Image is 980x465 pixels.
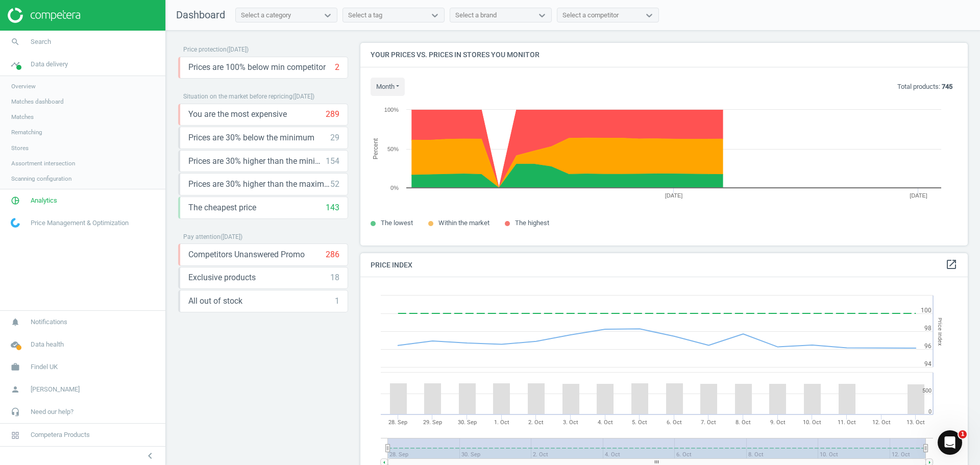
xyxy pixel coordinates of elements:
[335,62,339,73] div: 2
[945,258,958,271] i: open_in_new
[667,419,682,426] tspan: 6. Oct
[423,419,442,426] tspan: 29. Sep
[872,419,891,426] tspan: 12. Oct
[11,128,42,136] span: Rematching
[701,419,716,426] tspan: 7. Oct
[942,83,952,90] b: 745
[515,219,549,227] span: The highest
[335,296,339,307] div: 1
[838,419,856,426] tspan: 11. Oct
[31,340,64,349] span: Data health
[388,419,407,426] tspan: 28. Sep
[438,219,489,227] span: Within the market
[387,146,399,152] text: 50%
[910,192,927,199] tspan: [DATE]
[144,450,156,462] i: chevron_left
[137,449,163,462] button: chevron_left
[924,360,932,368] text: 94
[11,159,75,167] span: Assortment intersection
[455,11,497,20] div: Select a brand
[188,249,305,260] span: Competitors Unanswered Promo
[31,430,90,439] span: Competera Products
[458,419,477,426] tspan: 30. Sep
[326,156,339,167] div: 154
[11,144,29,152] span: Stores
[326,249,339,260] div: 286
[241,11,291,20] div: Select a category
[922,387,932,394] text: 500
[6,55,25,74] i: timeline
[31,407,73,417] span: Need our help?
[632,419,647,426] tspan: 5. Oct
[528,419,544,426] tspan: 2. Oct
[11,97,64,106] span: Matches dashboard
[330,272,339,283] div: 18
[360,253,968,277] h4: Price Index
[188,156,326,167] span: Prices are 30% higher than the minimum
[562,11,619,20] div: Select a competitor
[598,419,613,426] tspan: 4. Oct
[176,9,225,21] span: Dashboard
[928,408,932,415] text: 0
[11,218,20,228] img: wGWNvw8QSZomAAAAABJRU5ErkJggg==
[770,419,786,426] tspan: 9. Oct
[31,385,80,394] span: [PERSON_NAME]
[390,185,399,191] text: 0%
[188,296,242,307] span: All out of stock
[924,325,932,332] text: 98
[665,192,683,199] tspan: [DATE]
[6,32,25,52] i: search
[188,179,330,190] span: Prices are 30% higher than the maximal
[188,272,256,283] span: Exclusive products
[563,419,578,426] tspan: 3. Oct
[31,317,67,327] span: Notifications
[31,37,51,46] span: Search
[736,419,751,426] tspan: 8. Oct
[494,419,509,426] tspan: 1. Oct
[6,402,25,422] i: headset_mic
[372,138,379,159] tspan: Percent
[188,109,287,120] span: You are the most expensive
[227,46,249,53] span: ( [DATE] )
[945,258,958,272] a: open_in_new
[31,60,68,69] span: Data delivery
[384,107,399,113] text: 100%
[11,82,36,90] span: Overview
[326,202,339,213] div: 143
[381,219,413,227] span: The lowest
[938,430,962,455] iframe: Intercom live chat
[924,342,932,350] text: 96
[8,8,80,23] img: ajHJNr6hYgQAAAAASUVORK5CYII=
[220,233,242,240] span: ( [DATE] )
[31,218,129,228] span: Price Management & Optimization
[183,233,220,240] span: Pay attention
[330,132,339,143] div: 29
[803,419,821,426] tspan: 10. Oct
[906,419,925,426] tspan: 13. Oct
[921,307,932,314] text: 100
[360,43,968,67] h4: Your prices vs. prices in stores you monitor
[31,196,57,205] span: Analytics
[188,202,256,213] span: The cheapest price
[11,113,34,121] span: Matches
[6,357,25,377] i: work
[188,62,326,73] span: Prices are 100% below min competitor
[6,312,25,332] i: notifications
[183,93,292,100] span: Situation on the market before repricing
[326,109,339,120] div: 289
[6,380,25,399] i: person
[31,362,58,372] span: Findel UK
[959,430,967,438] span: 1
[348,11,382,20] div: Select a tag
[937,317,943,346] tspan: Price Index
[292,93,314,100] span: ( [DATE] )
[330,179,339,190] div: 52
[897,82,952,91] p: Total products:
[371,78,405,96] button: month
[188,132,314,143] span: Prices are 30% below the minimum
[6,335,25,354] i: cloud_done
[11,175,71,183] span: Scanning configuration
[183,46,227,53] span: Price protection
[6,191,25,210] i: pie_chart_outlined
